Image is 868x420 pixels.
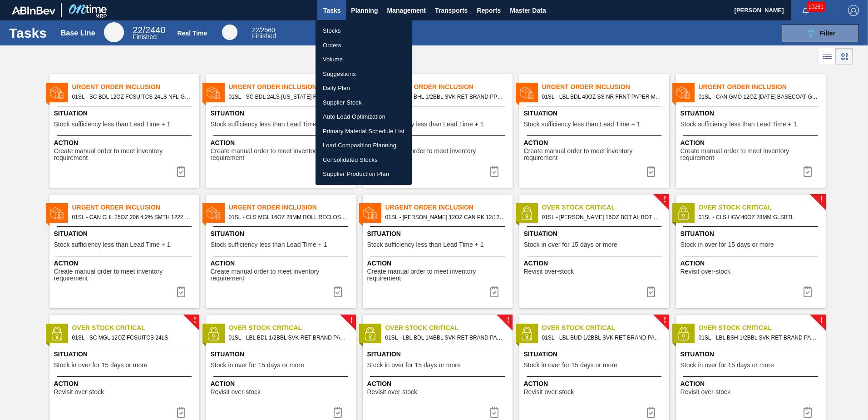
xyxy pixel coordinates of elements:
[316,167,412,181] a: Supplier Production Plan
[316,124,412,139] a: Primary Material Schedule List
[316,95,412,110] a: Supplier Stock
[316,24,412,38] a: Stocks
[316,81,412,95] a: Daily Plan
[316,110,412,124] a: Auto Load Optimization
[316,153,412,167] a: Consolidated Stocks
[316,138,412,153] a: Load Composition Planning
[316,52,412,67] a: Volume
[316,67,412,81] a: Suggestions
[316,38,412,53] a: Orders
